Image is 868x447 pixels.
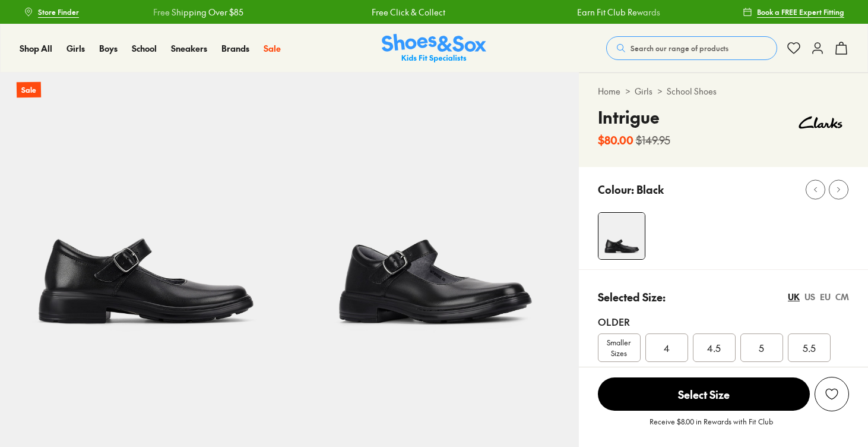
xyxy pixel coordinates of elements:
[541,6,624,18] a: Earn Fit Club Rewards
[759,341,764,355] span: 5
[636,181,664,197] p: Black
[743,1,844,23] a: Book a FREE Expert Fitting
[382,34,486,63] a: Shoes & Sox
[835,291,849,303] div: CM
[757,7,844,17] span: Book a FREE Expert Fitting
[631,43,728,53] span: Search our range of products
[171,42,207,55] a: Sneakers
[264,42,281,55] a: Sale
[598,377,810,411] button: Select Size
[792,105,849,140] img: Vendor logo
[635,85,652,97] a: Girls
[335,6,409,18] a: Free Click & Collect
[598,132,633,148] b: $80.00
[117,6,207,18] a: Free Shipping Over $85
[667,85,717,97] a: School Shoes
[820,291,831,303] div: EU
[598,85,849,97] div: > >
[788,291,800,303] div: UK
[650,416,773,437] p: Receive $8.00 in Rewards with Fit Club
[804,291,815,303] div: US
[803,341,816,355] span: 5.5
[66,42,85,55] a: Girls
[598,377,810,411] span: Select Size
[606,36,777,60] button: Search our range of products
[815,377,849,411] button: Add to Wishlist
[598,213,645,259] img: 4-109558_1
[636,132,670,148] s: $149.95
[598,337,640,358] span: Smaller Sizes
[707,341,721,355] span: 4.5
[664,341,670,355] span: 4
[598,181,634,197] p: Colour:
[38,7,79,17] span: Store Finder
[598,289,666,305] p: Selected Size:
[99,42,118,55] a: Boys
[17,82,41,98] p: Sale
[289,73,578,362] img: 5-109559_1
[132,42,157,55] a: School
[20,42,52,55] a: Shop All
[221,42,249,55] a: Brands
[598,105,670,130] h4: Intrigue
[24,1,79,23] a: Store Finder
[598,314,849,329] div: Older
[598,85,620,97] a: Home
[382,34,486,63] img: SNS_Logo_Responsive.svg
